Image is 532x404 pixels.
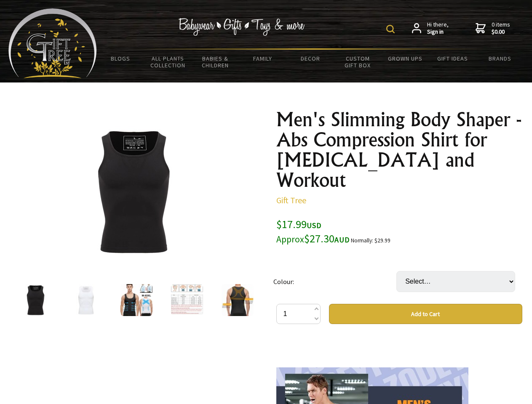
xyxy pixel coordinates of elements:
a: Custom Gift Box [334,50,382,74]
a: Babies & Children [192,50,239,74]
img: Men's Slimming Body Shaper - Abs Compression Shirt for Gynecomastia and Workout [120,284,152,316]
a: BLOGS [97,50,144,67]
button: Add to Cart [329,304,522,324]
img: Men's Slimming Body Shaper - Abs Compression Shirt for Gynecomastia and Workout [222,284,254,316]
strong: Sign in [427,28,449,36]
span: Hi there, [427,21,449,36]
img: Men's Slimming Body Shaper - Abs Compression Shirt for Gynecomastia and Workout [70,284,102,316]
img: Babywear - Gifts - Toys & more [179,18,305,36]
small: Approx [276,234,304,245]
a: All Plants Collection [144,50,192,74]
h1: Men's Slimming Body Shaper - Abs Compression Shirt for [MEDICAL_DATA] and Workout [276,109,522,190]
a: Decor [286,50,334,67]
span: USD [307,221,321,230]
img: Men's Slimming Body Shaper - Abs Compression Shirt for Gynecomastia and Workout [67,126,199,257]
a: 0 items$0.00 [476,21,510,36]
a: Grown Ups [381,50,429,67]
a: Family [239,50,287,67]
a: Brands [476,50,524,67]
a: Hi there,Sign in [412,21,449,36]
span: 0 items [492,21,510,36]
a: Gift Tree [276,195,306,205]
strong: $0.00 [492,28,510,36]
span: $17.99 $27.30 [276,217,350,245]
small: Normally: $29.99 [351,237,390,244]
img: Babyware - Gifts - Toys and more... [8,8,97,78]
td: Colour: [273,259,396,304]
img: product search [386,25,395,33]
img: Men's Slimming Body Shaper - Abs Compression Shirt for Gynecomastia and Workout [19,284,51,316]
img: Men's Slimming Body Shaper - Abs Compression Shirt for Gynecomastia and Workout [171,284,203,316]
a: Gift Ideas [429,50,476,67]
span: AUD [334,235,350,245]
